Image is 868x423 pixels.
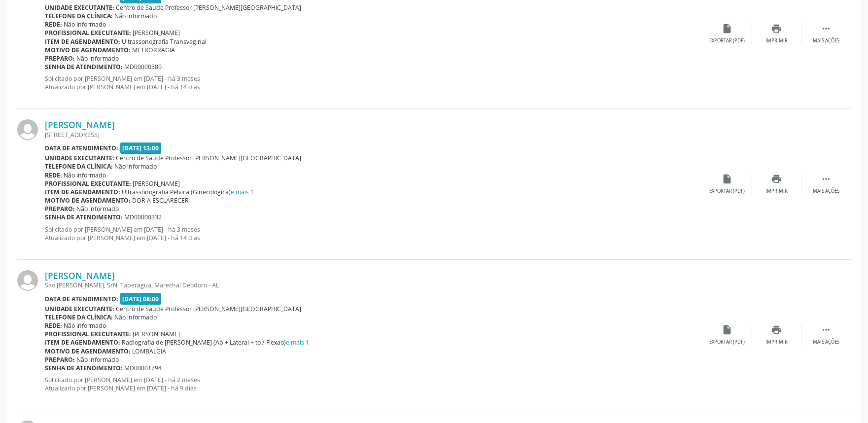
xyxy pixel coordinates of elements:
p: Solicitado por [PERSON_NAME] em [DATE] - há 3 meses Atualizado por [PERSON_NAME] em [DATE] - há 1... [45,225,703,242]
i:  [821,23,832,34]
span: LOMBALGIA [133,347,167,355]
p: Solicitado por [PERSON_NAME] em [DATE] - há 3 meses Atualizado por [PERSON_NAME] em [DATE] - há 1... [45,74,703,91]
i:  [821,324,832,335]
div: Mais ações [813,188,839,195]
i: print [771,23,782,34]
b: Telefone da clínica: [45,12,113,20]
b: Motivo de agendamento: [45,196,131,205]
a: e mais 1 [286,338,310,347]
span: MD00000332 [125,213,162,221]
span: METRORRAGIA [133,46,175,54]
i: print [771,324,782,335]
a: [PERSON_NAME] [45,119,115,130]
b: Preparo: [45,355,75,364]
i: insert_drive_file [722,174,733,184]
div: Imprimir [765,339,788,346]
b: Item de agendamento: [45,37,120,46]
b: Rede: [45,20,62,29]
span: Não informado [77,54,119,63]
span: Não informado [115,162,157,171]
b: Item de agendamento: [45,188,120,196]
b: Profissional executante: [45,29,131,37]
b: Item de agendamento: [45,338,120,347]
div: Mais ações [813,37,839,44]
span: Não informado [115,12,157,20]
span: Não informado [77,355,119,364]
span: Centro de Saude Professor [PERSON_NAME][GEOGRAPHIC_DATA] [116,305,302,313]
div: Exportar (PDF) [710,188,745,195]
b: Unidade executante: [45,3,114,12]
b: Rede: [45,321,62,330]
span: [PERSON_NAME] [133,179,180,188]
div: Imprimir [765,188,788,195]
b: Senha de atendimento: [45,364,123,372]
b: Telefone da clínica: [45,313,113,321]
b: Unidade executante: [45,305,114,313]
b: Preparo: [45,205,75,213]
span: [DATE] 13:00 [120,142,162,154]
img: img [17,270,38,291]
b: Profissional executante: [45,330,131,338]
b: Senha de atendimento: [45,63,123,71]
span: Centro de Saude Professor [PERSON_NAME][GEOGRAPHIC_DATA] [116,154,302,162]
b: Unidade executante: [45,154,114,162]
span: MD00000380 [125,63,162,71]
i: insert_drive_file [722,23,733,34]
span: Radiografia de [PERSON_NAME] (Ap + Lateral + to / Flexao) [122,338,310,347]
span: [PERSON_NAME] [133,29,180,37]
span: Não informado [77,205,119,213]
a: [PERSON_NAME] [45,270,115,281]
b: Telefone da clínica: [45,162,113,171]
div: Sao [PERSON_NAME], S/N, Taperagua, Marechal Deodoro - AL [45,281,703,289]
span: Não informado [115,313,157,321]
b: Senha de atendimento: [45,213,123,221]
i: insert_drive_file [722,324,733,335]
span: Centro de Saude Professor [PERSON_NAME][GEOGRAPHIC_DATA] [116,3,302,12]
span: Não informado [64,20,106,29]
span: [DATE] 08:00 [120,293,162,304]
div: Exportar (PDF) [710,339,745,346]
i:  [821,174,832,184]
p: Solicitado por [PERSON_NAME] em [DATE] - há 2 meses Atualizado por [PERSON_NAME] em [DATE] - há 9... [45,376,703,392]
b: Data de atendimento: [45,144,118,152]
span: Não informado [64,171,106,179]
div: Exportar (PDF) [710,37,745,44]
b: Preparo: [45,54,75,63]
b: Motivo de agendamento: [45,46,131,54]
a: e mais 1 [231,188,254,196]
div: Mais ações [813,339,839,346]
span: DOR A ESCLARECER [133,196,189,205]
img: img [17,119,38,140]
span: Ultrassonografia Pelvica (Ginecologica) [122,188,254,196]
b: Profissional executante: [45,179,131,188]
i: print [771,174,782,184]
span: Ultrassonografia Transvaginal [122,37,207,46]
b: Rede: [45,171,62,179]
span: [PERSON_NAME] [133,330,180,338]
span: MD00001794 [125,364,162,372]
div: [STREET_ADDRESS] [45,131,703,139]
span: Não informado [64,321,106,330]
b: Data de atendimento: [45,295,118,303]
div: Imprimir [765,37,788,44]
b: Motivo de agendamento: [45,347,131,355]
